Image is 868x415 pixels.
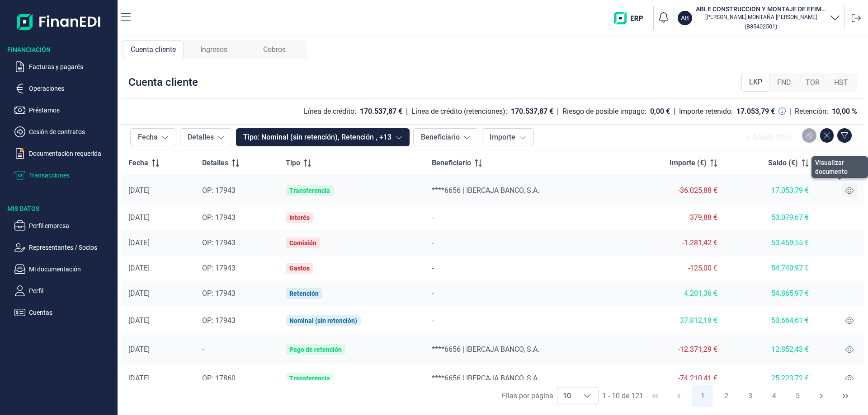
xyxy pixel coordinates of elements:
[696,5,826,14] h3: ABLE CONSTRUCCION Y MONTAJE DE EFIMEROS SL
[777,77,791,88] span: FND
[14,148,114,159] button: Documentación requerida
[128,264,188,273] div: [DATE]
[630,374,717,383] div: -74.210,41 €
[17,7,101,36] img: Logo de aplicación
[670,158,707,168] span: Importe (€)
[679,107,733,116] div: Importe retenido:
[289,239,316,247] div: Comisión
[14,307,114,318] button: Cuentas
[244,40,305,59] div: Cobros
[749,77,762,88] span: LKP
[806,77,820,88] span: TOR
[14,242,114,253] button: Representantes / Socios
[406,106,408,117] div: |
[128,75,198,89] div: Cuenta cliente
[289,187,330,194] div: Transferencia
[614,12,650,24] img: erp
[630,264,717,273] div: -125,00 €
[202,316,236,325] span: OP: 17943
[696,14,826,21] p: [PERSON_NAME] MONTAÑA [PERSON_NAME]
[432,158,471,168] span: Beneficiario
[263,44,286,55] span: Cobros
[413,128,478,146] button: Beneficiario
[811,385,832,407] button: Next Page
[14,220,114,231] button: Perfil empresa
[289,317,357,324] div: Nominal (sin retención)
[29,83,114,94] p: Operaciones
[304,107,356,116] div: Línea de crédito:
[29,170,114,181] p: Transacciones
[732,264,809,273] div: 54.740,97 €
[827,74,855,92] div: HST
[14,105,114,116] button: Préstamos
[602,392,643,400] span: 1 - 10 de 121
[289,346,342,353] div: Pago de retención
[692,385,713,407] button: Page 1
[29,148,114,159] p: Documentación requerida
[716,385,737,407] button: Page 2
[128,374,188,383] div: [DATE]
[131,44,176,55] span: Cuenta cliente
[732,316,809,325] div: 50.664,61 €
[432,289,434,298] span: -
[630,289,717,298] div: 4.201,36 €
[202,213,236,222] span: OP: 17943
[130,128,176,146] button: Fecha
[795,107,828,116] div: Retención:
[630,213,717,222] div: -379,88 €
[128,158,148,168] span: Fecha
[736,107,775,116] div: 17.053,79 €
[236,128,410,146] button: Tipo: Nominal (sin retención), Retención , +13
[832,107,857,116] div: 10,00 %
[14,61,114,72] button: Facturas y pagarés
[128,345,188,354] div: [DATE]
[432,264,434,272] span: -
[745,23,777,30] small: Copiar cif
[763,385,785,407] button: Page 4
[557,387,576,405] span: 10
[29,220,114,231] p: Perfil empresa
[411,107,507,116] div: Línea de crédito (retenciones):
[180,128,232,146] button: Detalles
[644,385,666,407] button: First Page
[511,107,553,116] div: 170.537,87 €
[360,107,402,116] div: 170.537,87 €
[14,126,114,137] button: Cesión de contratos
[432,186,539,195] span: ****6656 | IBERCAJA BANCO, S.A.
[289,375,330,382] div: Transferencia
[732,213,809,222] div: 53.079,67 €
[789,106,791,117] div: |
[835,385,856,407] button: Last Page
[432,316,434,325] span: -
[29,126,114,137] p: Cesión de contratos
[202,264,236,272] span: OP: 17943
[123,40,184,59] div: Cuenta cliente
[202,158,228,168] span: Detalles
[798,74,827,92] div: TOR
[562,107,646,116] div: Riesgo de posible impago:
[14,285,114,296] button: Perfil
[286,158,300,168] span: Tipo
[14,83,114,94] button: Operaciones
[681,14,689,23] p: AB
[289,265,310,272] div: Gastos
[29,242,114,253] p: Representantes / Socios
[29,105,114,116] p: Préstamos
[678,5,840,32] button: ABABLE CONSTRUCCION Y MONTAJE DE EFIMEROS SL[PERSON_NAME] MONTAÑA [PERSON_NAME](B85402501)
[732,374,809,383] div: 25.223,72 €
[787,385,809,407] button: Page 5
[128,289,188,298] div: [DATE]
[29,61,114,72] p: Facturas y pagarés
[128,213,188,222] div: [DATE]
[732,238,809,247] div: 53.459,55 €
[128,316,188,325] div: [DATE]
[630,238,717,247] div: -1.281,42 €
[732,345,809,354] div: 12.852,43 €
[674,106,675,117] div: |
[732,186,809,195] div: 17.053,79 €
[29,285,114,296] p: Perfil
[739,385,761,407] button: Page 3
[432,345,539,354] span: ****6656 | IBERCAJA BANCO, S.A.
[834,77,848,88] span: HST
[630,186,717,195] div: -36.025,88 €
